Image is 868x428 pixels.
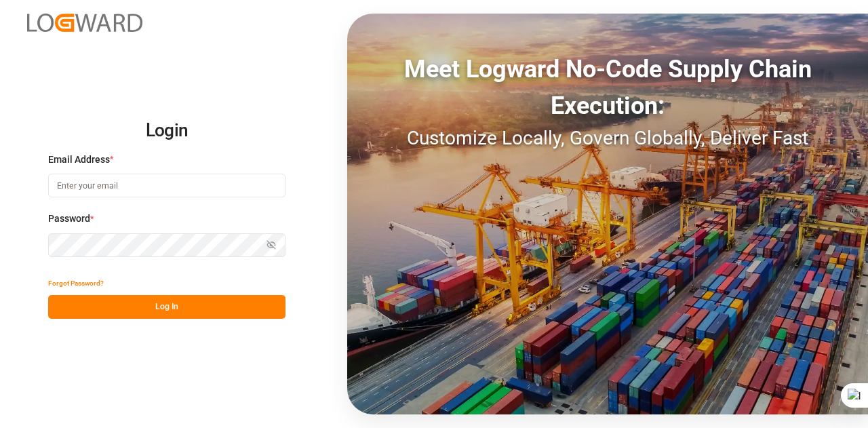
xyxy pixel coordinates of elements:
[27,14,142,32] img: Logward_new_orange.png
[48,109,285,153] h2: Login
[347,51,868,124] div: Meet Logward No-Code Supply Chain Execution:
[48,295,285,319] button: Log In
[48,212,90,226] span: Password
[48,174,285,197] input: Enter your email
[48,153,110,167] span: Email Address
[347,124,868,153] div: Customize Locally, Govern Globally, Deliver Fast
[48,271,104,295] button: Forgot Password?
